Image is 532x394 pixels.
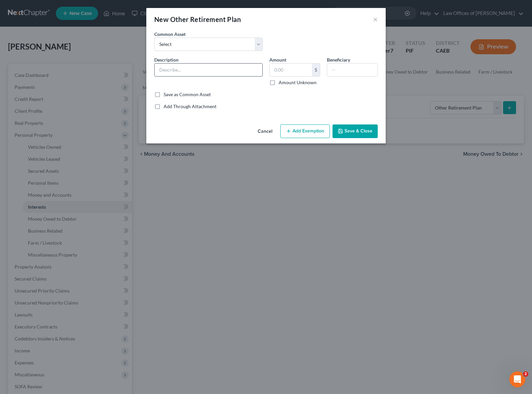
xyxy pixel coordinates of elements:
[279,79,317,86] label: Amount Unknown
[523,371,528,377] span: 2
[154,31,186,38] label: Common Asset
[155,64,262,76] input: Describe...
[373,15,378,23] button: ×
[164,91,211,98] label: Save as Common Asset
[269,56,286,63] label: Amount
[327,64,377,76] input: --
[270,64,312,76] input: 0.00
[509,371,525,387] iframe: Intercom live chat
[252,125,278,138] button: Cancel
[332,124,378,138] button: Save & Close
[154,57,179,63] span: Description
[154,15,241,24] div: New Other Retirement Plan
[327,56,350,63] label: Beneficiary
[280,124,330,138] button: Add Exemption
[312,64,320,76] div: $
[164,103,216,110] label: Add Through Attachment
